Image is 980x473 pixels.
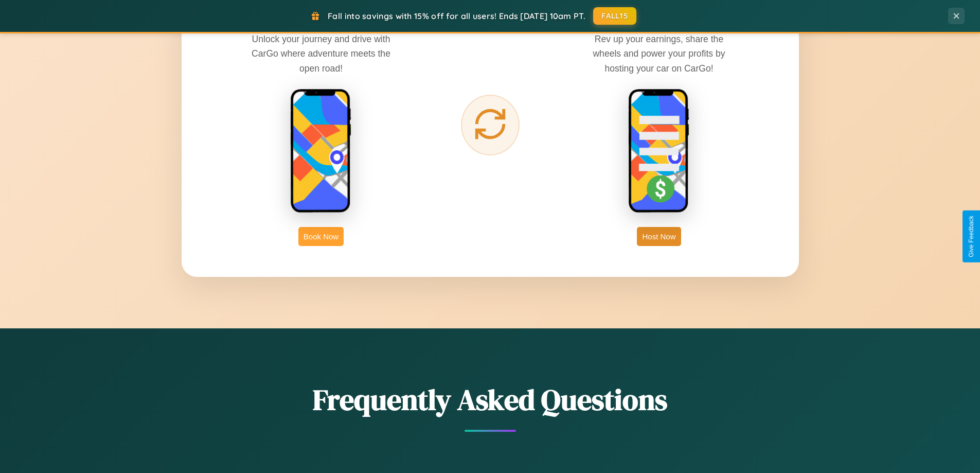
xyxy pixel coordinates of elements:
button: Host Now [637,227,681,246]
p: Unlock your journey and drive with CarGo where adventure meets the open road! [244,32,398,75]
p: Rev up your earnings, share the wheels and power your profits by hosting your car on CarGo! [582,32,736,75]
span: Fall into savings with 15% off for all users! Ends [DATE] 10am PT. [328,11,585,21]
img: rent phone [290,89,352,214]
div: Give Feedback [968,216,975,257]
button: Book Now [298,227,344,246]
h2: Frequently Asked Questions [182,380,799,419]
button: FALL15 [593,7,636,25]
img: host phone [628,89,690,214]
